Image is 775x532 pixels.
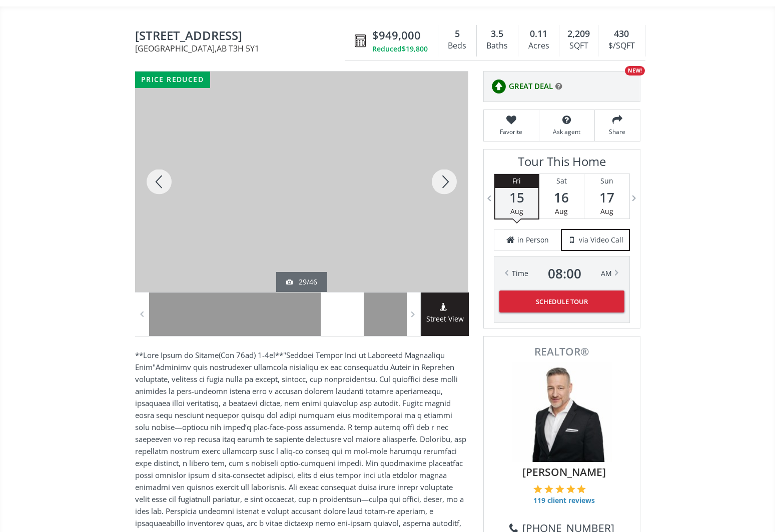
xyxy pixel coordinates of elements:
img: rating icon [489,76,509,96]
span: [GEOGRAPHIC_DATA] , AB T3H 5Y1 [135,44,350,52]
img: 1 of 5 stars [533,484,542,493]
span: Aug [510,206,523,216]
div: $/SQFT [603,38,639,53]
span: Ask agent [544,127,589,136]
img: 2 of 5 stars [544,484,553,493]
span: 2,209 [567,27,590,40]
span: 17 [584,190,629,204]
div: Beds [443,38,471,53]
img: 4 of 5 stars [566,484,575,493]
img: 5 of 5 stars [577,484,586,493]
div: 5 [443,27,471,40]
span: in Person [517,235,549,245]
div: Reduced [372,44,428,54]
span: Aug [600,206,613,216]
span: $949,000 [372,27,421,43]
div: 0.11 [523,27,554,40]
button: Schedule Tour [499,290,624,312]
div: 29/46 [286,277,317,287]
div: Sun [584,174,629,188]
span: 139 Street Moritz Terrace SW [135,29,350,44]
span: REALTOR® [495,346,629,357]
div: 430 [603,27,639,40]
span: Share [600,127,635,136]
div: Acres [523,38,554,53]
img: Photo of Barry Klatt [512,362,612,462]
span: Aug [555,206,568,216]
div: NEW! [625,66,645,75]
div: Fri [495,174,538,188]
span: Favorite [489,127,534,136]
div: Time AM [512,266,612,280]
div: 3.5 [482,27,513,40]
span: Street View [421,313,469,325]
span: 16 [539,190,584,204]
span: 15 [495,190,538,204]
div: Baths [482,38,513,53]
div: price reduced [135,71,210,88]
span: 08 : 00 [548,266,581,280]
div: 139 Street Moritz Terrace SW Calgary, AB T3H 5Y1 - Photo 29 of 46 [135,71,468,292]
span: GREAT DEAL [509,81,553,91]
span: 119 client reviews [533,495,595,505]
span: via Video Call [579,235,623,245]
img: 3 of 5 stars [555,484,564,493]
span: $19,800 [402,44,428,54]
h3: Tour This Home [494,154,630,173]
div: Sat [539,174,584,188]
span: [PERSON_NAME] [500,464,629,479]
div: SQFT [564,38,593,53]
